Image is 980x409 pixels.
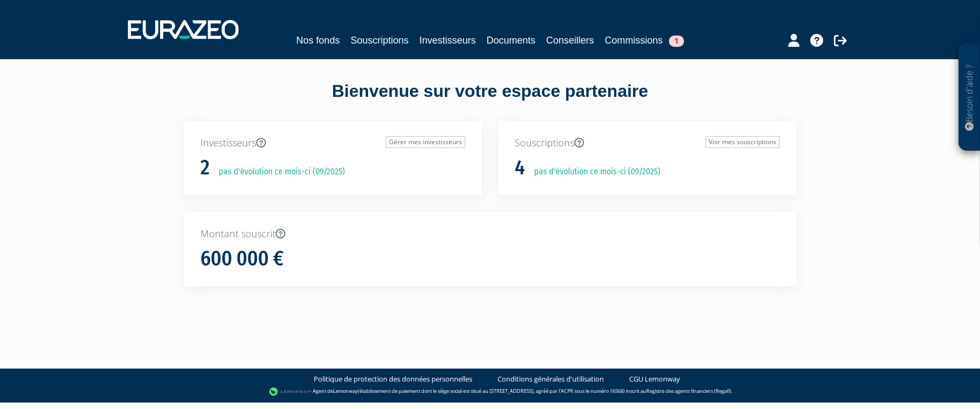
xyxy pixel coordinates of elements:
a: Nos fonds [296,33,340,48]
div: Bienvenue sur votre espace partenaire [176,79,804,121]
img: 1732889491-logotype_eurazeo_blanc_rvb.png [128,20,239,39]
p: pas d'évolution ce mois-ci (09/2025) [211,166,345,178]
p: pas d'évolution ce mois-ci (09/2025) [527,166,660,178]
a: Gérer mes investisseurs [386,136,465,148]
a: Documents [487,33,536,48]
p: Souscriptions [515,136,780,150]
a: Politique de protection des données personnelles [314,374,472,384]
a: Souscriptions [350,33,408,48]
p: Besoin d'aide ? [963,49,976,146]
span: 1 [669,36,684,47]
a: CGU Lemonway [629,374,680,384]
a: Lemonway [333,387,358,394]
p: Investisseurs [200,136,465,150]
p: Montant souscrit [200,227,780,241]
a: Conseillers [546,33,594,48]
div: - Agent de (établissement de paiement dont le siège social est situé au [STREET_ADDRESS], agréé p... [11,386,969,397]
h1: 2 [200,157,210,179]
img: logo-lemonway.png [269,386,311,397]
a: Investisseurs [419,33,475,48]
h1: 600 000 € [200,248,284,270]
h1: 4 [515,157,525,179]
a: Commissions1 [605,33,684,48]
a: Voir mes souscriptions [705,136,780,148]
a: Registre des agents financiers (Regafi) [646,387,731,394]
a: Conditions générales d'utilisation [498,374,604,384]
